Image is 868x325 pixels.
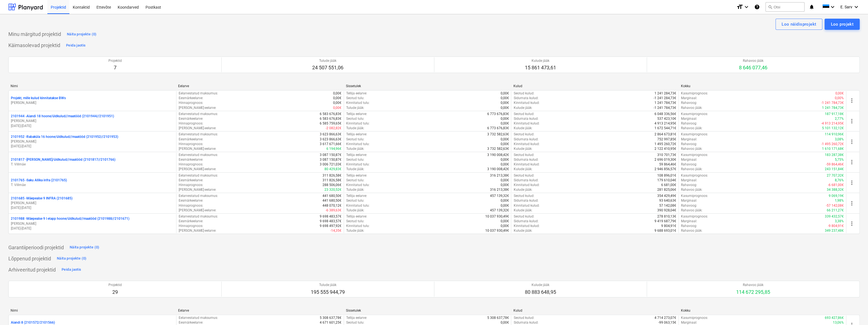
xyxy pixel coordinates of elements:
p: 0,00€ [333,96,341,101]
p: 6 048 336,56€ [654,112,676,116]
p: Eesmärkeelarve : [179,96,203,101]
div: Nimi [11,84,174,88]
p: Hinnaprognoos : [179,162,203,167]
p: Tellija eelarve : [346,91,367,96]
p: Seotud kulud : [513,194,534,198]
p: Kinnitatud kulud : [513,183,539,187]
p: [PERSON_NAME]-eelarve : [179,187,216,192]
p: 537 423,10€ [657,116,676,121]
p: Eelarvestatud maksumus : [179,132,218,137]
p: Hinnaprognoos : [179,183,203,187]
p: Eesmärkeelarve : [179,137,203,142]
p: Marginaal : [681,178,697,183]
p: [PERSON_NAME] [11,221,174,226]
p: Eelarvestatud maksumus : [179,214,218,219]
p: Tellija eelarve : [346,153,367,157]
p: Hinnaprognoos : [179,142,203,146]
div: 2101685 -Mäepealse 9 INFRA (2101685)[PERSON_NAME][DATE]-[DATE] [11,196,174,210]
p: Kasumiprognoos : [681,173,708,178]
p: 0,00€ [835,91,844,96]
p: 57 142,08€ [659,203,676,208]
p: Kinnitatud tulu : [346,183,370,187]
div: Loo näidisprojekt [782,21,816,28]
p: 2101988 - Mäepealse 9 I etapp hoone/üldkulud//maatööd (2101988//2101671) [11,216,129,221]
p: 0,00€ [500,106,509,110]
p: Kulude jääk : [513,126,532,131]
p: Hinnaprognoos : [179,224,203,228]
p: Sidumata kulud : [513,116,538,121]
p: Rahavoo jääk [739,58,767,63]
p: Seotud kulud : [513,91,534,96]
p: Kulude jääk : [513,228,532,233]
div: Kulud [513,84,677,88]
p: 80 429,83€ [324,167,341,172]
p: 2 696 019,30€ [654,157,676,162]
p: 5,75% [835,157,844,162]
p: [PERSON_NAME] [11,139,174,144]
p: [DATE] - [DATE] [11,124,174,128]
p: Rahavoo jääk : [681,146,702,151]
p: Eesmärkeelarve : [179,198,203,203]
button: Peida jaotis [60,265,83,274]
p: 66 211,27€ [827,208,844,213]
p: Rahavoog : [681,224,697,228]
i: keyboard_arrow_down [853,4,860,10]
p: Eelarvestatud maksumus : [179,91,218,96]
p: 0,00€ [500,198,509,203]
p: Tellija eelarve : [346,132,367,137]
p: 6 773 676,83€ [487,112,509,116]
p: 1 495 260,72€ [654,142,676,146]
p: 2101817 - [PERSON_NAME]/üldkulud//maatööd (2101817//2101766) [11,157,115,162]
p: Tulude jääk : [346,208,364,213]
p: -9 804,91€ [828,224,844,228]
p: 752 997,85€ [657,137,676,142]
p: 0,00€ [500,101,509,105]
p: T. Villmäe [11,183,174,187]
p: -1 495 260,72€ [821,142,844,146]
p: Marginaal : [681,116,697,121]
p: 457 139,32€ [490,208,509,213]
p: 2101685 - Mäepealse 9 INFRA (2101685) [11,196,72,201]
p: 0,00€ [500,137,509,142]
p: Kinnitatud tulu : [346,224,370,228]
p: [PERSON_NAME]-eelarve : [179,146,216,151]
div: Kokku [681,84,844,88]
div: Loo projekt [831,21,854,28]
div: Peida jaotis [62,267,81,273]
p: Kasumiprognoos : [681,214,708,219]
p: Kulude jääk : [513,106,532,110]
p: Sidumata kulud : [513,96,538,101]
p: 281 825,06€ [657,187,676,192]
p: -4 913 214,95€ [821,121,844,126]
p: 9 698 497,92€ [320,224,341,228]
span: more_vert [848,200,855,207]
button: Peida jaotis [65,41,87,50]
p: [PERSON_NAME] [11,201,174,206]
p: [PERSON_NAME]-eelarve : [179,126,216,131]
p: 441 680,50€ [323,198,341,203]
button: Otsi [765,2,804,12]
p: Sidumata kulud : [513,157,538,162]
p: 3 623 866,63€ [320,132,341,137]
p: -57 142,08€ [826,203,844,208]
p: 9 419 687,79€ [654,219,676,224]
p: 1 610 171,68€ [822,146,844,151]
p: 27 707,32€ [827,173,844,178]
i: format_size [736,4,743,10]
p: -1 241 784,73€ [654,106,676,110]
p: 2 946 856,57€ [654,167,676,172]
p: 6 585 759,65€ [320,121,341,126]
p: 0,00€ [333,106,341,110]
div: Peida jaotis [66,42,86,49]
iframe: Chat Widget [840,298,868,325]
p: 2101765 - Saku Allika infra (2101765) [11,178,67,183]
p: 339 432,57€ [825,214,844,219]
p: 183 287,38€ [825,153,844,157]
p: 6 773 676,83€ [487,126,509,131]
p: Projektid [108,58,122,63]
p: [DATE] - [DATE] [11,144,174,149]
p: Seotud tulu : [346,198,364,203]
p: Rahavoog : [681,203,697,208]
p: Kasumiprognoos : [681,153,708,157]
p: 1,98% [835,198,844,203]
